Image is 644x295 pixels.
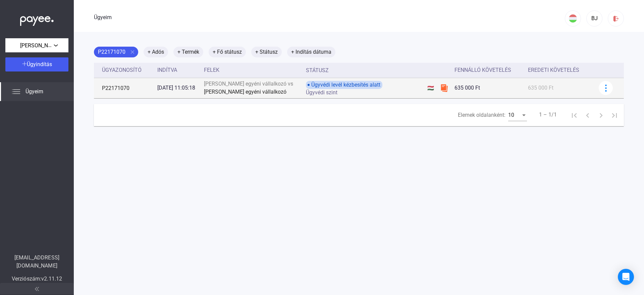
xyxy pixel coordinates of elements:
[98,49,125,55] font: P22171070
[618,269,634,285] div: Intercom Messenger megnyitása
[586,10,602,27] button: BJ
[539,111,557,118] font: 1 – 1/1
[12,276,41,282] font: Verziószám:
[608,10,624,27] button: kijelentkezés-piros
[204,81,293,87] font: [PERSON_NAME] egyéni vállalkozó vs
[311,82,380,88] font: Ügyvédi levél kézbesítés alatt
[612,15,620,22] img: kijelentkezés-piros
[177,49,199,55] font: + Termék
[569,14,577,22] img: HU
[94,14,112,20] font: Ügyeim
[528,66,590,74] div: Eredeti követelés
[148,49,164,55] font: + Adós
[454,85,480,91] font: 635 000 Ft
[22,61,27,66] img: plus-white.svg
[213,49,242,55] font: + Fő státusz
[204,66,301,74] div: Felek
[157,67,177,73] font: Indítva
[528,85,553,91] font: 635 000 Ft
[427,85,434,91] font: 🇭🇺
[440,84,448,92] img: szamlazzhu-mini
[508,112,514,118] font: 10
[594,108,608,122] button: Következő oldal
[204,67,219,73] font: Felek
[5,38,68,52] button: [PERSON_NAME] egyéni vállalkozó
[35,287,39,291] img: arrow-double-left-grey.svg
[602,85,609,92] img: kékebb
[591,15,598,21] font: BJ
[565,10,581,27] button: HU
[581,108,594,122] button: Előző oldal
[41,276,62,282] font: v2.11.12
[157,85,195,91] font: [DATE] 11:05:18
[25,88,43,95] font: Ügyeim
[102,67,142,73] font: Ügyazonosító
[102,85,129,91] font: P22171070
[20,12,54,26] img: white-payee-white-dot.svg
[12,88,20,96] img: list.svg
[306,89,337,96] font: Ügyvédi szint
[454,67,511,73] font: Fennálló követelés
[204,89,286,95] font: [PERSON_NAME] egyéni vállalkozó
[14,254,59,269] font: [EMAIL_ADDRESS][DOMAIN_NAME]
[528,67,579,73] font: Eredeti követelés
[306,67,329,73] font: Státusz
[508,111,527,119] mat-select: Elemek oldalanként:
[129,49,136,55] mat-icon: close
[157,66,199,74] div: Indítva
[458,112,505,118] font: Elemek oldalanként:
[454,66,523,74] div: Fennálló követelés
[599,81,613,95] button: kékebb
[102,66,152,74] div: Ügyazonosító
[255,49,278,55] font: + Státusz
[27,61,52,67] font: Ügyindítás
[291,49,331,55] font: + Indítás dátuma
[20,42,103,49] font: [PERSON_NAME] egyéni vállalkozó
[608,108,621,122] button: Utolsó oldal
[568,108,581,122] button: Első oldal
[5,57,68,71] button: Ügyindítás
